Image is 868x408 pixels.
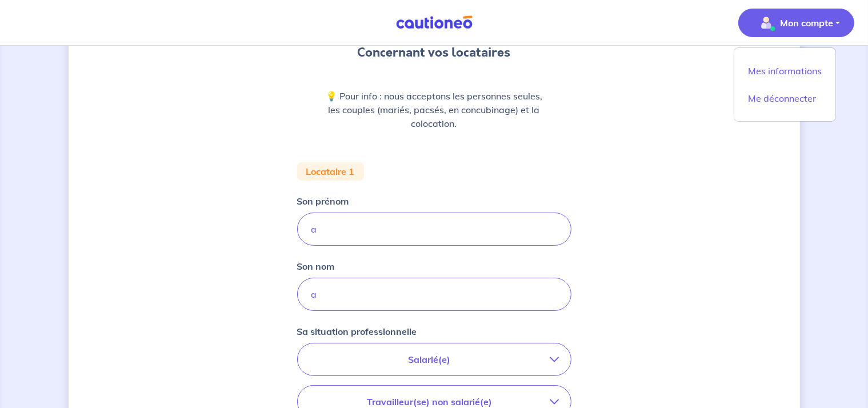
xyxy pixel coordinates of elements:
[297,259,335,273] p: Son nom
[297,325,417,338] p: Sa situation professionnelle
[325,89,544,130] p: 💡 Pour info : nous acceptons les personnes seules, les couples (mariés, pacsés, en concubinage) e...
[734,47,836,122] div: illu_account_valid_menu.svgMon compte
[297,213,571,246] input: John
[309,353,550,366] p: Salarié(e)
[297,278,571,311] input: Doe
[391,15,477,30] img: Cautioneo
[358,43,511,62] h3: Concernant vos locataires
[780,16,833,30] p: Mon compte
[757,14,775,32] img: illu_account_valid_menu.svg
[739,62,831,80] a: Mes informations
[297,162,364,181] div: Locataire 1
[738,9,854,37] button: illu_account_valid_menu.svgMon compte
[298,343,571,375] button: Salarié(e)
[739,89,831,107] a: Me déconnecter
[297,194,349,208] p: Son prénom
